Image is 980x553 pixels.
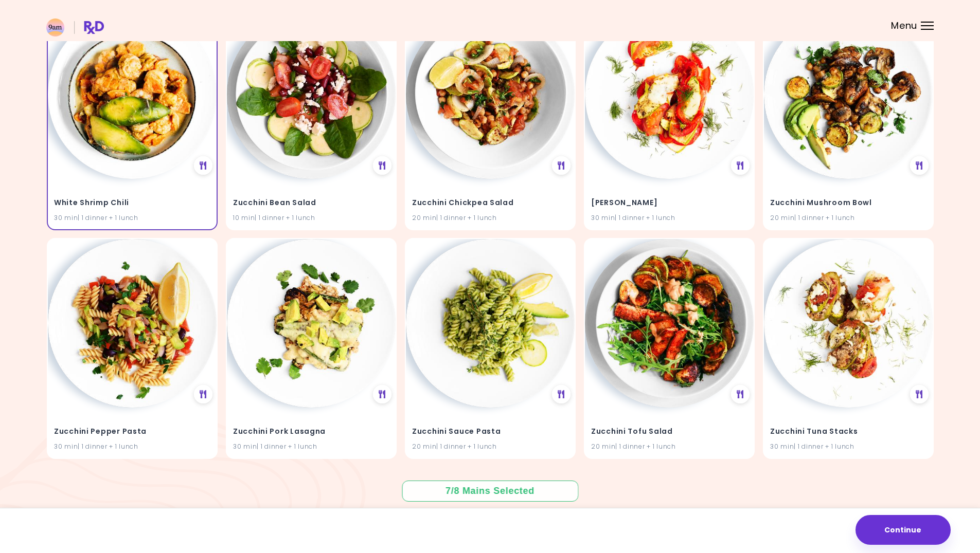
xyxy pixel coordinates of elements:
h4: White Shrimp Chili [54,194,210,211]
div: 20 min | 1 dinner + 1 lunch [770,213,926,223]
h4: Zucchini Pepper Pasta [54,423,210,440]
div: 20 min | 1 dinner + 1 lunch [412,442,568,452]
div: See Meal Plan [194,156,212,175]
img: RxDiet [46,19,104,36]
h4: Zucchini Chickpea Salad [412,194,568,211]
h4: Zucchini Mushroom Bowl [770,194,926,211]
span: Menu [891,21,917,30]
div: See Meal Plan [194,385,212,403]
div: See Meal Plan [731,385,750,403]
div: 10 min | 1 dinner + 1 lunch [233,213,389,223]
h4: Zucchini Lasagna [591,194,747,211]
div: 30 min | 1 dinner + 1 lunch [54,213,210,223]
div: 20 min | 1 dinner + 1 lunch [412,213,568,223]
h4: Zucchini Tofu Salad [591,423,747,440]
div: See Meal Plan [552,156,571,175]
div: 30 min | 1 dinner + 1 lunch [233,442,389,452]
div: 30 min | 1 dinner + 1 lunch [591,213,747,223]
div: 20 min | 1 dinner + 1 lunch [591,442,747,452]
div: See Meal Plan [373,156,391,175]
h4: Zucchini Tuna Stacks [770,423,926,440]
div: See Meal Plan [910,156,929,175]
div: See Meal Plan [373,385,391,403]
button: Continue [856,515,951,545]
h4: Zucchini Sauce Pasta [412,423,568,440]
div: See Meal Plan [731,156,750,175]
div: 7 / 8 Mains Selected [438,485,542,497]
h4: Zucchini Pork Lasagna [233,423,389,440]
h4: Zucchini Bean Salad [233,194,389,211]
div: See Meal Plan [552,385,571,403]
div: 30 min | 1 dinner + 1 lunch [770,442,926,452]
div: See Meal Plan [910,385,929,403]
div: 30 min | 1 dinner + 1 lunch [54,442,210,452]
